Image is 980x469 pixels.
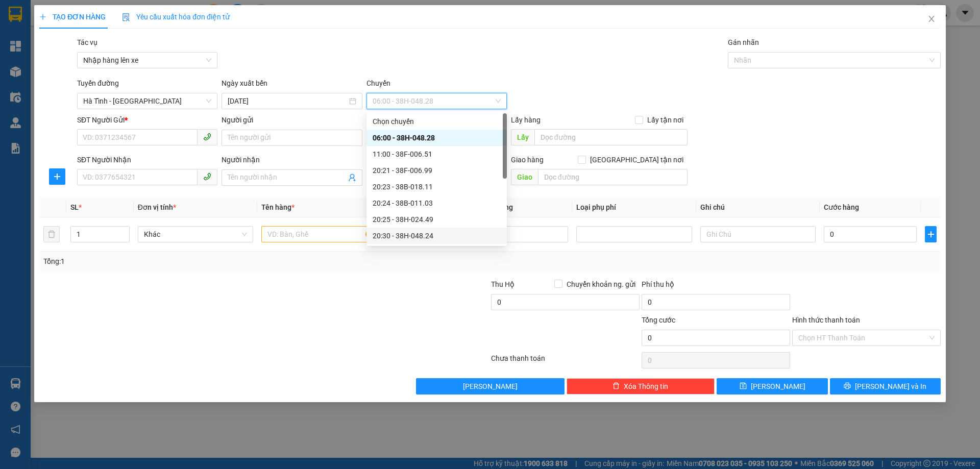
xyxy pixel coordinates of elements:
span: Xóa Thông tin [624,381,668,392]
span: printer [844,382,851,390]
span: Decrease Value [118,234,129,242]
span: plus [50,172,65,181]
div: SĐT Người Nhận [77,154,217,165]
th: Ghi chú [696,198,820,217]
span: 06:00 - 38H-048.28 [373,93,501,109]
div: Tổng: 1 [43,256,378,267]
button: deleteXóa Thông tin [567,378,715,394]
span: Lấy hàng [511,116,541,124]
input: Dọc đường [534,129,688,145]
div: Tuyến đường [77,78,217,93]
span: Yêu cầu xuất hóa đơn điện tử [122,13,230,21]
span: Giao hàng [511,156,544,164]
button: printer[PERSON_NAME] và In [830,378,941,394]
th: Loại phụ phí [572,198,696,217]
span: user-add [348,174,356,182]
button: Close [917,5,946,34]
button: delete [43,226,60,242]
div: Chọn chuyến [366,113,507,130]
button: plus [49,168,65,185]
div: Người nhận [222,154,362,165]
div: Người gửi [222,114,362,126]
input: 0 [475,226,568,242]
span: phone [203,172,211,181]
div: Chọn chuyến [373,116,501,127]
span: down [121,235,127,241]
span: Lấy [511,129,534,145]
label: Tác vụ [77,38,97,46]
label: Hình thức thanh toán [792,316,860,324]
div: 20:24 - 38B-011.03 [373,198,501,209]
div: 11:00 - 38F-006.51 [373,149,501,160]
img: icon [122,13,130,21]
div: 20:21 - 38F-006.99 [373,165,501,176]
div: 20:23 - 38B-018.11 [373,181,501,192]
span: [PERSON_NAME] [463,381,518,392]
span: plus [39,13,46,20]
div: 06:00 - 38H-048.28 [373,132,501,143]
span: Thu Hộ [491,280,514,288]
span: SL [70,203,79,211]
div: Ngày xuất bến [222,78,362,93]
span: delete [612,382,620,390]
span: Tên hàng [261,203,295,211]
button: save[PERSON_NAME] [717,378,827,394]
span: Tổng cước [642,316,675,324]
span: plus [925,230,936,238]
span: [PERSON_NAME] và In [855,381,926,392]
span: Cước hàng [824,203,859,211]
span: close-circle [206,57,212,63]
span: [PERSON_NAME] [751,381,805,392]
div: Chuyến [366,78,507,93]
input: Ghi Chú [700,226,816,242]
span: Lấy tận nơi [643,114,688,126]
span: Nhập hàng lên xe [83,53,211,68]
input: VD: Bàn, Ghế [261,226,377,242]
div: SĐT Người Gửi [77,114,217,126]
span: TẠO ĐƠN HÀNG [39,13,106,21]
input: Dọc đường [538,169,688,185]
div: Phí thu hộ [642,279,790,294]
div: 20:25 - 38H-024.49 [373,214,501,225]
span: save [740,382,747,390]
span: Đơn vị tính [138,203,176,211]
label: Gán nhãn [728,38,759,46]
span: close [927,15,936,23]
span: Increase Value [118,227,129,234]
span: up [121,228,127,234]
button: [PERSON_NAME] [416,378,565,394]
button: plus [925,226,936,242]
span: Khác [144,227,247,242]
div: 20:30 - 38H-048.24 [373,230,501,241]
span: [GEOGRAPHIC_DATA] tận nơi [586,154,688,165]
span: Hà Tĩnh - Hà Nội [83,93,211,109]
span: phone [203,133,211,141]
span: Giao [511,169,538,185]
span: Chuyển khoản ng. gửi [562,279,640,290]
input: 11/08/2025 [228,95,347,107]
div: Chưa thanh toán [490,353,641,371]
